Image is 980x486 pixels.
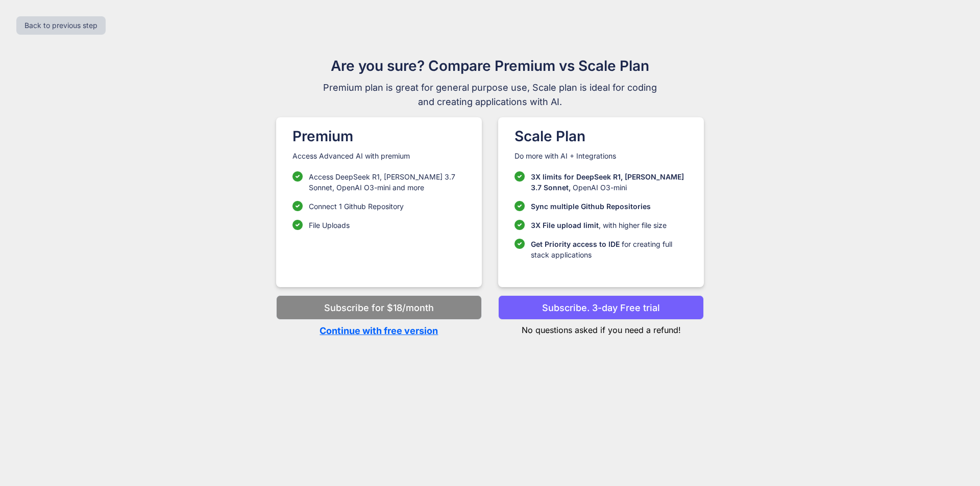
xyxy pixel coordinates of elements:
p: Continue with free version [276,324,482,338]
p: File Uploads [309,220,350,231]
span: 3X File upload limit [531,221,599,229]
img: checklist [514,171,525,182]
p: No questions asked if you need a refund! [498,320,704,336]
img: checklist [514,220,525,230]
button: Subscribe. 3-day Free trial [498,295,704,320]
p: , with higher file size [531,220,667,231]
p: Connect 1 Github Repository [309,201,404,212]
img: checklist [292,171,303,182]
span: 3X limits for DeepSeek R1, [PERSON_NAME] 3.7 Sonnet, [531,172,684,192]
h1: Premium [292,125,465,147]
h1: Scale Plan [514,125,688,147]
p: Sync multiple Github Repositories [531,201,651,212]
p: Subscribe. 3-day Free trial [542,301,660,315]
img: checklist [514,239,525,249]
p: OpenAI O3-mini [531,171,688,193]
p: for creating full stack applications [531,239,688,260]
img: checklist [292,220,303,230]
p: Subscribe for $18/month [324,301,434,315]
button: Subscribe for $18/month [276,295,482,320]
span: Premium plan is great for general purpose use, Scale plan is ideal for coding and creating applic... [318,81,661,109]
h1: Are you sure? Compare Premium vs Scale Plan [318,55,661,76]
span: Get Priority access to IDE [531,240,620,248]
p: Access DeepSeek R1, [PERSON_NAME] 3.7 Sonnet, OpenAI O3-mini and more [309,171,465,193]
p: Do more with AI + Integrations [514,151,688,161]
img: checklist [514,201,525,211]
img: checklist [292,201,303,211]
button: Back to previous step [16,16,106,35]
p: Access Advanced AI with premium [292,151,465,161]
